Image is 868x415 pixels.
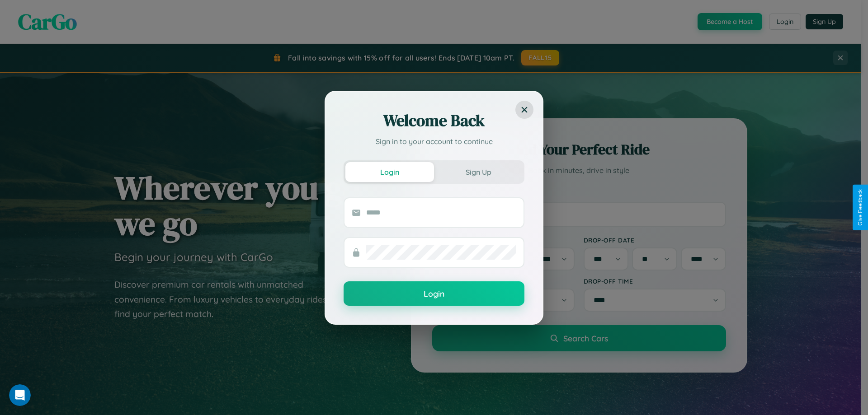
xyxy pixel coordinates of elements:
[9,384,31,406] iframe: Intercom live chat
[345,162,434,182] button: Login
[344,281,524,306] button: Login
[344,136,524,147] p: Sign in to your account to continue
[344,110,524,131] h2: Welcome Back
[434,162,523,182] button: Sign Up
[857,189,863,226] div: Give Feedback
